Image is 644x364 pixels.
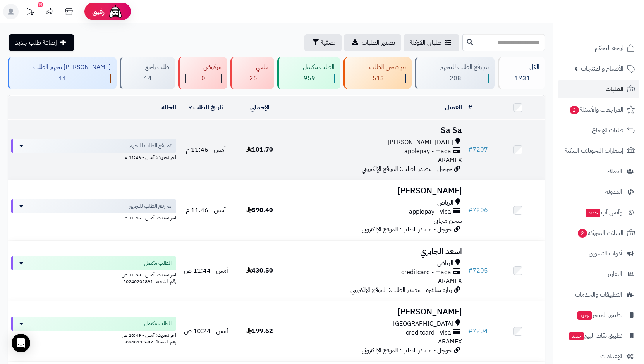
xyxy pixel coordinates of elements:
[290,307,462,316] h3: [PERSON_NAME]
[586,209,600,217] span: جديد
[606,84,623,95] span: الطلبات
[362,346,452,355] span: جوجل - مصدر الطلب: الموقع الإلكتروني
[11,213,176,221] div: اخر تحديث: أمس - 11:46 م
[558,244,639,263] a: أدوات التسويق
[605,186,622,197] span: المدونة
[434,216,462,225] span: شحن مجاني
[558,39,639,57] a: لوحة التحكم
[578,229,587,238] span: 2
[393,319,453,328] span: [GEOGRAPHIC_DATA]
[185,63,222,72] div: مرفوض
[161,103,176,112] a: الحالة
[600,351,622,362] span: الإعدادات
[558,162,639,181] a: العملاء
[15,74,110,83] div: 11
[344,34,401,51] a: تصدير الطلبات
[321,38,335,47] span: تصفية
[201,74,205,83] span: 0
[246,145,273,154] span: 101.70
[290,126,462,135] h3: Sa Sa
[21,4,40,21] a: تحديثات المنصة
[123,278,176,285] span: رقم الشحنة: 50240202891
[404,34,459,51] a: طلباتي المُوكلة
[186,145,226,154] span: أمس - 11:46 م
[351,74,405,83] div: 513
[290,186,462,195] h3: [PERSON_NAME]
[362,38,395,47] span: تصدير الطلبات
[406,328,451,337] span: creditcard - visa
[123,338,176,345] span: رقم الشحنة: 50240199682
[9,34,74,51] a: إضافة طلب جديد
[468,103,472,112] a: #
[373,74,384,83] span: 513
[238,74,268,83] div: 26
[350,285,452,295] span: زيارة مباشرة - مصدر الطلب: الموقع الإلكتروني
[246,205,273,215] span: 590.40
[401,268,451,277] span: creditcard - mada
[595,43,623,53] span: لوحة التحكم
[558,141,639,160] a: إشعارات التحويلات البنكية
[577,228,623,238] span: السلات المتروكة
[144,320,172,328] span: الطلب مكتمل
[15,38,57,47] span: إضافة طلب جديد
[184,326,228,336] span: أمس - 10:24 ص
[438,155,462,165] span: ARAMEX
[129,202,172,210] span: تم رفع الطلب للتجهيز
[362,225,452,234] span: جوجل - مصدر الطلب: الموقع الإلكتروني
[250,103,270,112] a: الإجمالي
[468,326,488,336] a: #7204
[575,289,622,300] span: التطبيقات والخدمات
[558,306,639,324] a: تطبيق المتجرجديد
[285,74,334,83] div: 959
[38,2,43,7] div: 10
[468,205,472,215] span: #
[144,259,172,267] span: الطلب مكتمل
[581,63,623,74] span: الأقسام والمنتجات
[238,63,268,72] div: ملغي
[565,145,623,156] span: إشعارات التحويلات البنكية
[585,207,622,218] span: وآتس آب
[249,74,257,83] span: 26
[11,331,176,339] div: اخر تحديث: أمس - 10:49 ص
[468,266,472,275] span: #
[437,198,453,207] span: الرياض
[290,247,462,256] h3: اسعد الجابري
[59,74,67,83] span: 11
[445,103,462,112] a: العميل
[496,57,547,89] a: الكل1731
[468,326,472,336] span: #
[285,63,335,72] div: الطلب مكتمل
[144,74,152,83] span: 14
[438,276,462,286] span: ARAMEX
[558,80,639,98] a: الطلبات
[558,183,639,201] a: المدونة
[388,138,453,147] span: [DATE][PERSON_NAME]
[92,7,105,16] span: رفيق
[589,248,622,259] span: أدوات التسويق
[568,330,622,341] span: تطبيق نقاط البيع
[351,63,406,72] div: تم شحن الطلب
[127,74,169,83] div: 14
[450,74,461,83] span: 208
[558,326,639,345] a: تطبيق نقاط البيعجديد
[558,224,639,242] a: السلات المتروكة2
[569,104,623,115] span: المراجعات والأسئلة
[558,121,639,140] a: طلبات الإرجاع
[437,259,453,268] span: الرياض
[468,145,488,154] a: #7207
[422,74,489,83] div: 208
[468,145,472,154] span: #
[570,106,579,114] span: 2
[558,203,639,222] a: وآتس آبجديد
[229,57,276,89] a: ملغي 26
[127,63,169,72] div: طلب راجع
[577,310,622,321] span: تطبيق المتجر
[118,57,177,89] a: طلب راجع 14
[304,34,342,51] button: تصفية
[362,164,452,174] span: جوجل - مصدر الطلب: الموقع الإلكتروني
[558,285,639,304] a: التطبيقات والخدمات
[11,270,176,278] div: اخر تحديث: أمس - 11:58 ص
[558,265,639,283] a: التقارير
[413,57,496,89] a: تم رفع الطلب للتجهيز 208
[515,74,530,83] span: 1731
